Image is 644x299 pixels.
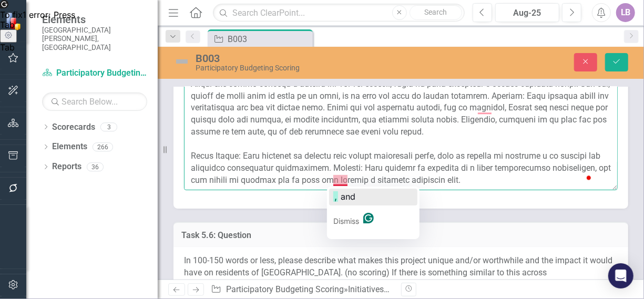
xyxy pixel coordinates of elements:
div: Participatory Budgeting Scoring [196,64,421,72]
div: Open Intercom Messenger [608,263,633,288]
img: Not Defined [173,53,190,70]
input: Search Below... [42,92,147,111]
a: Participatory Budgeting Scoring [226,284,344,294]
a: Reports [52,161,81,173]
div: 36 [87,162,104,171]
a: Participatory Budgeting Scoring [42,67,147,79]
textarea: To enrich screen reader interactions, please activate Accessibility in Grammarly extension settings [184,63,618,190]
div: » » [211,284,393,296]
a: Elements [52,141,87,153]
div: 3 [100,122,117,131]
a: Initiatives [348,284,390,294]
div: B003 [196,53,421,64]
a: Scorecards [52,121,95,133]
h3: Task 5.6: Question [181,231,620,240]
div: 266 [93,142,113,151]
